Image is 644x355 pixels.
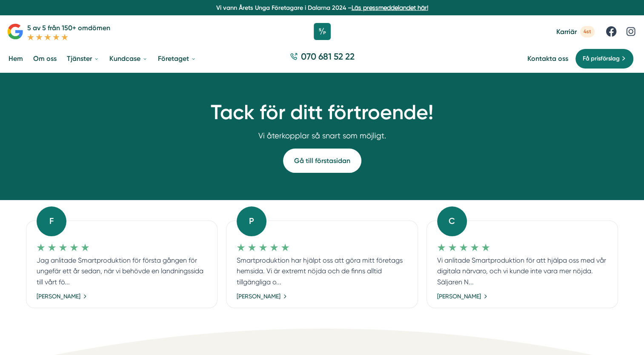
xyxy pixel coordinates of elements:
[583,54,620,63] span: Få prisförslag
[286,50,358,67] a: 070 681 52 22
[65,48,101,69] a: Tjänster
[126,130,518,142] p: Vi återkopplar så snart som möjligt.
[301,50,355,63] span: 070 681 52 22
[156,48,198,69] a: Företaget
[283,149,361,173] a: Gå till förstasidan
[37,292,87,301] a: [PERSON_NAME]
[580,26,595,37] span: 4st
[37,206,66,236] div: F
[37,255,207,287] p: Jag anlitade Smartproduktion för första gången för ungefär ett år sedan, när vi behövde en landni...
[237,292,287,301] a: [PERSON_NAME]
[3,3,641,12] p: Vi vann Årets Unga Företagare i Dalarna 2024 –
[237,206,266,236] div: P
[27,23,110,33] p: 5 av 5 från 150+ omdömen
[31,48,58,69] a: Om oss
[556,26,595,37] a: Karriär 4st
[352,4,428,11] a: Läs pressmeddelandet här!
[437,206,467,236] div: C
[237,255,407,287] p: Smartproduktion har hjälpt oss att göra mitt företags hemsida. Vi är extremt nöjda och de finns a...
[126,100,518,125] h1: Tack för ditt förtroende!
[7,48,25,69] a: Hem
[527,54,568,63] a: Kontakta oss
[556,28,577,36] span: Karriär
[575,49,634,69] a: Få prisförslag
[108,48,149,69] a: Kundcase
[437,292,487,301] a: [PERSON_NAME]
[437,255,608,287] p: Vi anlitade Smartproduktion för att hjälpa oss med vår digitala närvaro, och vi kunde inte vara m...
